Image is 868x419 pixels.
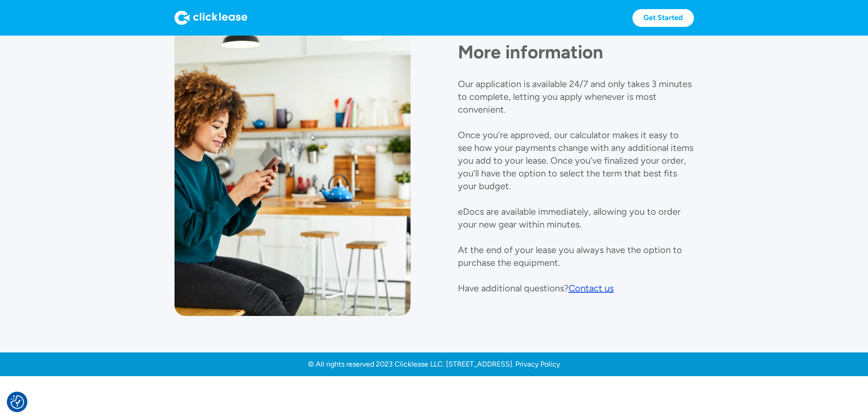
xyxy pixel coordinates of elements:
a: Contact us [569,282,614,295]
button: Consent Preferences [10,395,24,409]
a: © All rights reserved 2023 Clicklease LLC. [STREET_ADDRESS]. Privacy Policy [308,360,560,369]
h1: More information [458,41,694,63]
img: Logo [175,10,247,25]
div: Contact us [569,283,614,294]
img: Revisit consent button [10,395,24,409]
p: Our application is available 24/7 and only takes 3 minutes to complete, letting you apply wheneve... [458,78,693,294]
a: Get Started [632,9,694,27]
